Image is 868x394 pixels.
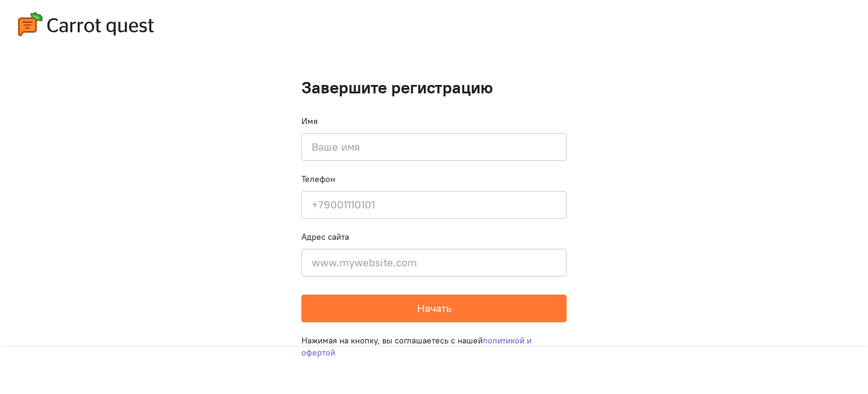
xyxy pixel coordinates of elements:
label: Адрес сайта [301,231,349,243]
input: +79001110101 [301,191,567,219]
img: carrot-quest-logo.svg [18,12,154,36]
label: Телефон [301,173,335,185]
label: Имя [301,115,318,127]
span: Начать [417,301,451,315]
div: Нажимая на кнопку, вы соглашаетесь с нашей [301,322,567,371]
h1: Завершите регистрацию [301,78,567,97]
button: Начать [301,295,567,322]
input: www.mywebsite.com [301,249,567,277]
input: Ваше имя [301,133,567,161]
